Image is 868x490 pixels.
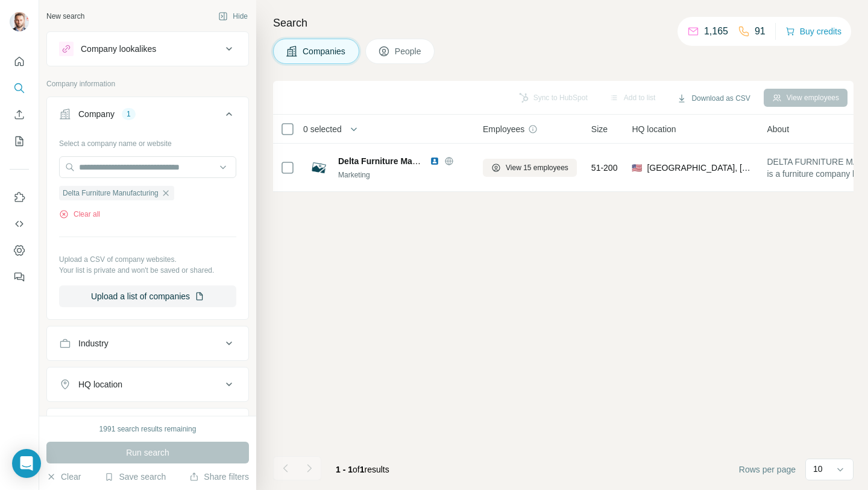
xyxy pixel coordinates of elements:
[46,11,84,22] div: New search
[591,123,608,135] span: Size
[303,45,347,57] span: Companies
[309,158,329,177] img: Logo of Delta Furniture Manufacturing
[739,463,796,476] span: Rows per page
[10,213,29,235] button: Use Surfe API
[430,156,439,166] img: LinkedIn logo
[59,254,236,265] p: Upload a CSV of company websites.
[210,7,256,25] button: Hide
[336,465,389,474] span: results
[10,186,29,208] button: Use Surfe on LinkedIn
[506,162,568,173] span: View 15 employees
[47,370,248,399] button: HQ location
[338,170,468,180] div: Marketing
[591,162,618,174] span: 51-200
[78,108,115,120] div: Company
[99,424,197,434] div: 1991 search results remaining
[63,188,159,199] span: Delta Furniture Manufacturing
[10,77,29,99] button: Search
[353,465,360,474] span: of
[10,240,29,261] button: Dashboard
[46,471,81,483] button: Clear
[483,159,577,177] button: View 15 employees
[12,449,41,478] div: Open Intercom Messenger
[59,285,236,307] button: Upload a list of companies
[668,89,758,107] button: Download as CSV
[785,23,841,40] button: Buy credits
[10,12,29,31] img: Avatar
[78,378,122,390] div: HQ location
[47,329,248,358] button: Industry
[483,123,524,135] span: Employees
[47,411,248,440] button: Annual revenue ($)
[647,162,752,174] span: [GEOGRAPHIC_DATA], [US_STATE]
[336,465,353,474] span: 1 - 1
[81,43,156,55] div: Company lookalikes
[303,123,342,135] span: 0 selected
[104,471,166,483] button: Save search
[122,109,136,119] div: 1
[46,78,249,89] p: Company information
[395,45,423,57] span: People
[78,337,108,349] div: Industry
[632,162,642,174] span: 🇺🇸
[338,156,459,166] span: Delta Furniture Manufacturing
[10,130,29,152] button: My lists
[47,100,248,133] button: Company1
[10,266,29,288] button: Feedback
[59,209,100,220] button: Clear all
[10,104,29,126] button: Enrich CSV
[632,123,676,135] span: HQ location
[189,471,249,483] button: Share filters
[813,463,823,475] p: 10
[47,34,248,63] button: Company lookalikes
[59,265,236,276] p: Your list is private and won't be saved or shared.
[59,133,236,149] div: Select a company name or website
[360,465,365,474] span: 1
[755,24,766,39] p: 91
[704,24,728,39] p: 1,165
[273,14,854,31] h4: Search
[767,123,789,135] span: About
[10,51,29,72] button: Quick start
